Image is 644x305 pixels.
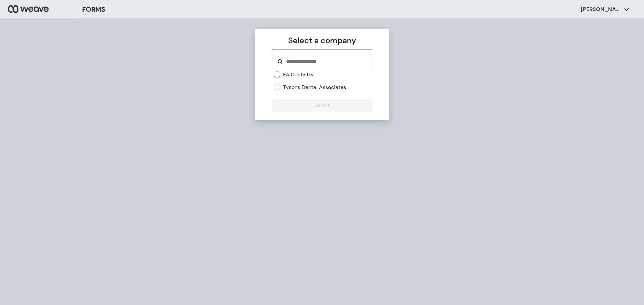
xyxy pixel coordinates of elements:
label: FA Dentistry [283,71,314,78]
h3: FORMS [82,4,105,14]
label: Tysons Dental Associates [283,84,346,91]
input: Search [285,58,366,66]
button: Select [272,99,372,112]
p: [PERSON_NAME] [581,6,621,13]
p: Select a company [272,34,372,47]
